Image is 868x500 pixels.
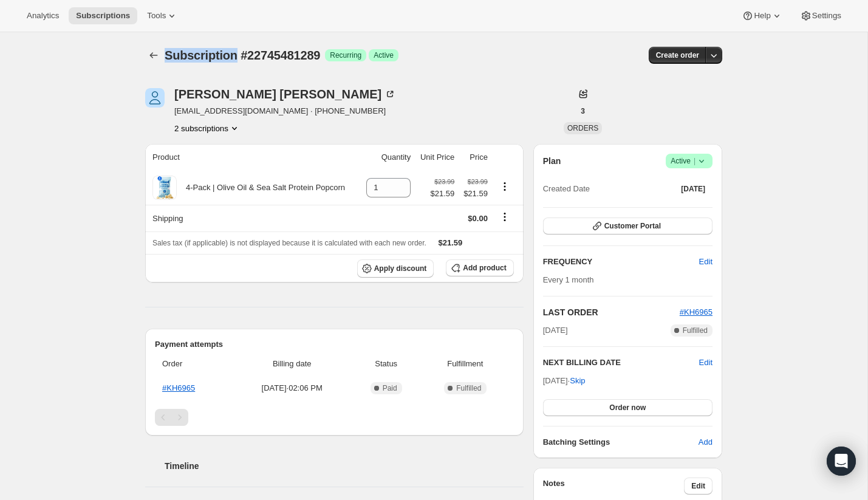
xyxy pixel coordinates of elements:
th: Unit Price [414,144,458,171]
span: 3 [581,106,585,116]
span: Edit [699,256,713,268]
small: $23.99 [434,178,454,185]
h2: Timeline [165,460,524,472]
nav: Pagination [155,409,514,426]
button: Create order [649,47,706,64]
span: Status [355,358,417,370]
span: [DATE] · [543,376,586,385]
span: Subscriptions [76,11,130,21]
span: Edit [691,481,705,491]
button: 3 [573,103,592,120]
th: Shipping [145,205,360,231]
span: Help [754,11,770,21]
span: Order now [609,403,646,413]
span: Recurring [330,50,361,60]
h2: NEXT BILLING DATE [543,357,699,369]
span: [EMAIL_ADDRESS][DOMAIN_NAME] · [PHONE_NUMBER] [174,105,396,117]
span: Customer Portal [604,221,661,231]
button: Edit [692,252,720,272]
span: Tools [147,11,166,21]
span: Fulfillment [424,358,507,370]
div: 4-Pack | Olive Oil & Sea Salt Protein Popcorn [177,182,345,194]
button: Product actions [495,180,514,193]
span: Subscription #22745481289 [165,49,320,62]
button: [DATE] [674,180,713,197]
h6: Batching Settings [543,436,699,448]
h2: FREQUENCY [543,256,699,268]
span: Skip [570,375,585,387]
span: $21.59 [439,238,463,247]
span: Active [374,50,394,60]
button: Skip [562,371,592,391]
span: $0.00 [468,214,488,223]
span: Create order [656,50,699,60]
button: Customer Portal [543,217,713,235]
button: Shipping actions [495,210,514,224]
button: Add product [446,259,513,276]
button: Analytics [19,7,66,24]
span: Every 1 month [543,275,594,284]
button: Subscriptions [69,7,137,24]
button: Edit [684,478,713,495]
span: Apply discount [374,264,427,273]
button: Apply discount [357,259,434,278]
span: | [694,156,695,166]
img: product img [152,176,177,200]
span: $21.59 [462,188,488,200]
span: Paid [383,383,397,393]
button: Settings [793,7,849,24]
button: #KH6965 [680,306,713,318]
th: Product [145,144,360,171]
span: [DATE] [681,184,705,194]
button: Add [691,433,720,452]
span: Fulfilled [683,326,708,335]
span: Billing date [236,358,348,370]
span: $21.59 [431,188,455,200]
h3: Notes [543,478,685,495]
a: #KH6965 [162,383,195,392]
button: Order now [543,399,713,416]
span: [DATE] · 02:06 PM [236,382,348,394]
h2: Payment attempts [155,338,514,351]
th: Price [458,144,491,171]
span: Settings [812,11,841,21]
th: Quantity [360,144,415,171]
span: Created Date [543,183,590,195]
span: Sales tax (if applicable) is not displayed because it is calculated with each new order. [152,239,426,247]
span: Active [671,155,708,167]
div: [PERSON_NAME] [PERSON_NAME] [174,88,396,100]
button: Product actions [174,122,241,134]
div: Open Intercom Messenger [827,447,856,476]
a: #KH6965 [680,307,713,317]
button: Edit [699,357,713,369]
span: Add product [463,263,506,273]
button: Subscriptions [145,47,162,64]
span: [DATE] [543,324,568,337]
span: Fulfilled [456,383,481,393]
button: Tools [140,7,185,24]
span: Analytics [27,11,59,21]
h2: Plan [543,155,561,167]
button: Help [734,7,790,24]
small: $23.99 [468,178,488,185]
span: ORDERS [567,124,598,132]
span: Debra OHara [145,88,165,108]
h2: LAST ORDER [543,306,680,318]
span: Add [699,436,713,448]
th: Order [155,351,232,377]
